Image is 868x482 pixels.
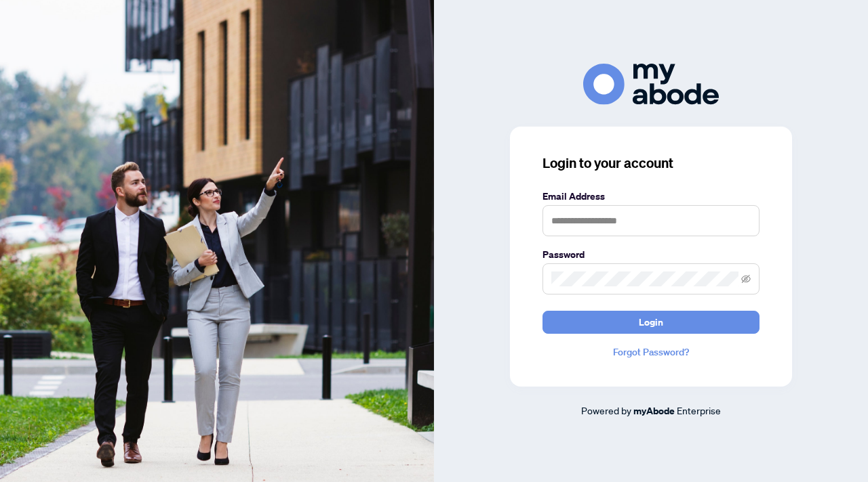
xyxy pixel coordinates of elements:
span: Enterprise [677,404,721,416]
span: Powered by [581,404,631,416]
a: Forgot Password? [542,345,759,359]
img: ma-logo [583,64,719,105]
h3: Login to your account [542,154,759,173]
label: Email Address [542,189,759,204]
span: eye-invisible [741,274,751,284]
label: Password [542,247,759,262]
span: Login [639,311,663,333]
a: myAbode [633,403,675,418]
button: Login [542,311,759,334]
